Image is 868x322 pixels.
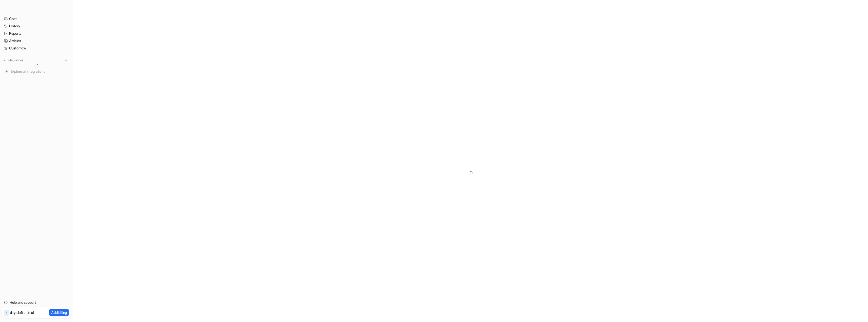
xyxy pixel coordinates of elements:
img: menu_add.svg [64,59,68,62]
a: Help and support [2,299,71,306]
button: Integrations [2,58,25,63]
a: Articles [2,37,71,44]
span: Explore all integrations [11,67,69,75]
a: Explore all integrations [2,68,71,75]
a: History [2,23,71,30]
a: Chat [2,15,71,22]
p: 7 [6,311,7,315]
a: Reports [2,30,71,37]
img: explore all integrations [4,69,9,74]
a: Customize [2,45,71,52]
p: Integrations [8,58,23,62]
p: Add billing [51,310,67,315]
p: days left on trial [10,310,34,315]
button: Add billing [49,309,69,316]
img: expand menu [3,59,7,62]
